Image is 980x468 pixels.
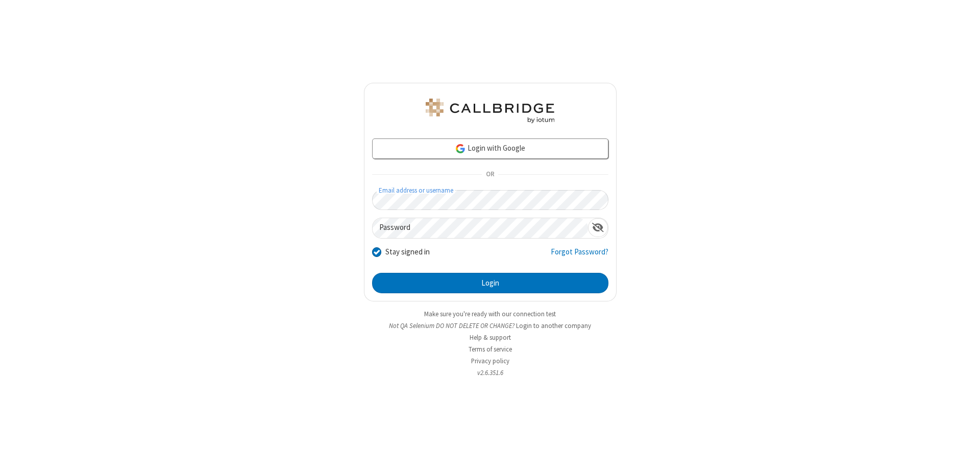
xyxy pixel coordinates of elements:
img: QA Selenium DO NOT DELETE OR CHANGE [424,99,556,123]
a: Forgot Password? [551,246,608,266]
button: Login to another company [516,321,591,331]
li: Not QA Selenium DO NOT DELETE OR CHANGE? [364,321,617,331]
span: OR [482,168,498,182]
a: Help & support [470,333,511,342]
img: google-icon.png [455,143,466,154]
input: Password [373,218,588,238]
div: Show password [588,218,608,237]
input: Email address or username [372,190,608,210]
button: Login [372,273,608,293]
a: Privacy policy [471,357,509,365]
a: Make sure you're ready with our connection test [424,310,556,318]
a: Login with Google [372,138,608,159]
label: Stay signed in [385,246,430,258]
a: Terms of service [469,345,512,354]
li: v2.6.351.6 [364,368,617,378]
